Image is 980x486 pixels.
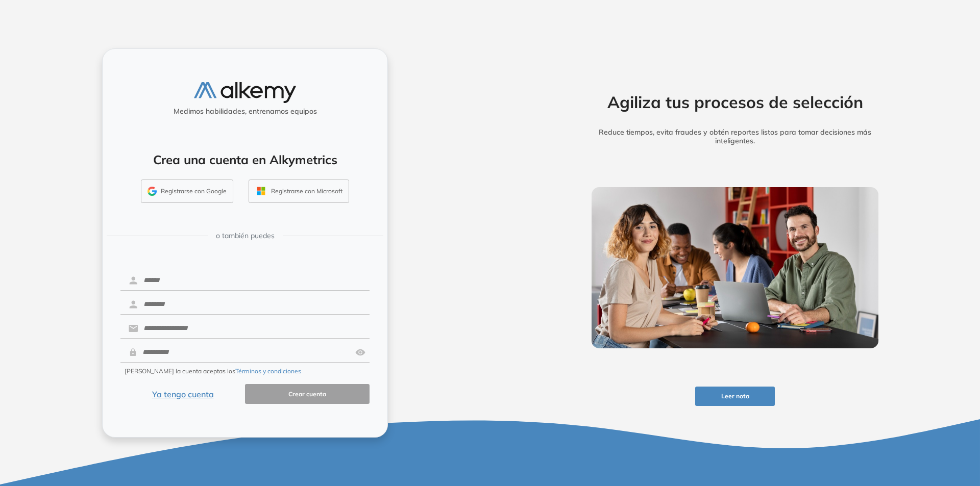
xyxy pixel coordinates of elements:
[592,187,878,348] img: img-more-info
[245,384,370,404] button: Crear cuenta
[576,92,894,112] h2: Agiliza tus procesos de selección
[116,152,374,167] h4: Crea una cuenta en Alkymetrics
[235,367,301,376] button: Términos y condiciones
[249,180,349,203] button: Registrarse con Microsoft
[125,367,301,376] span: [PERSON_NAME] la cuenta aceptas los
[216,231,275,241] span: o también puedes
[194,82,296,103] img: logo-alkemy
[148,187,157,196] img: GMAIL_ICON
[576,128,894,145] h5: Reduce tiempos, evita fraudes y obtén reportes listos para tomar decisiones más inteligentes.
[695,387,775,406] button: Leer nota
[255,185,267,197] img: OUTLOOK_ICON
[107,107,383,116] h5: Medimos habilidades, entrenamos equipos
[120,384,245,404] button: Ya tengo cuenta
[355,343,365,362] img: asd
[141,180,233,203] button: Registrarse con Google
